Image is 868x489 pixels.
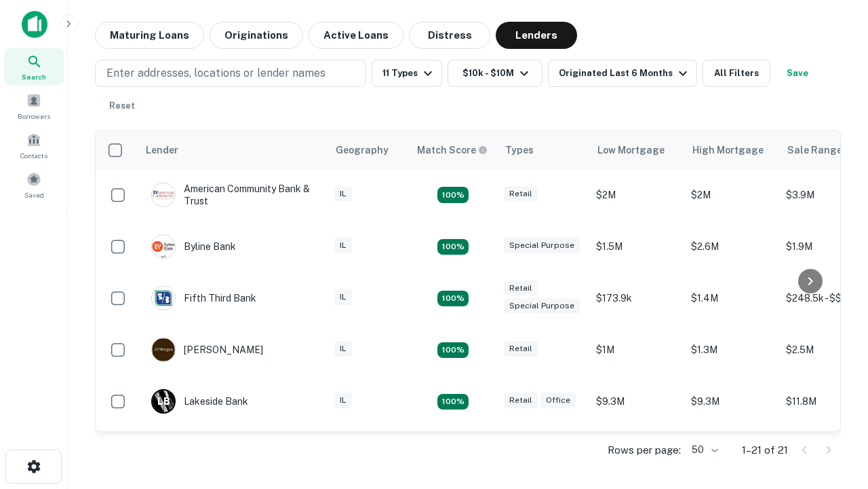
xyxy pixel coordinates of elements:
a: Contacts [4,127,64,164]
div: Retail [504,280,538,296]
p: L B [157,395,170,409]
button: 11 Types [372,60,442,87]
a: Saved [4,166,64,203]
div: [PERSON_NAME] [151,338,263,362]
div: Capitalize uses an advanced AI algorithm to match your search with the best lender. The match sco... [417,143,488,158]
span: Contacts [20,150,47,161]
button: Originated Last 6 Months [548,60,697,87]
th: Types [497,131,589,169]
td: $173.9k [589,272,684,324]
td: $2.7M [589,427,684,479]
div: Originated Last 6 Months [559,65,691,81]
p: Enter addresses, locations or lender names [106,65,325,81]
th: Low Mortgage [589,131,684,169]
button: Maturing Loans [95,22,204,49]
button: $10k - $10M [448,60,542,87]
button: Active Loans [309,22,403,49]
th: Geography [328,131,409,169]
img: picture [152,338,175,361]
div: Retail [504,393,538,408]
h6: Match Score [417,143,485,158]
p: 1–21 of 21 [742,442,788,458]
td: $1.4M [684,272,779,324]
span: Borrowers [18,111,50,122]
span: Search [22,71,46,82]
button: Reset [100,92,144,120]
td: $9.3M [684,376,779,427]
div: Matching Properties: 3, hasApolloMatch: undefined [437,239,469,255]
button: Originations [210,22,303,49]
div: Types [505,142,534,158]
button: Save your search to get updates of matches that match your search criteria. [776,60,819,87]
button: All Filters [703,60,770,87]
div: High Mortgage [692,142,764,158]
div: 50 [686,440,720,460]
div: Matching Properties: 2, hasApolloMatch: undefined [437,291,469,307]
div: Matching Properties: 2, hasApolloMatch: undefined [437,342,469,359]
div: Special Purpose [504,238,580,253]
div: IL [334,341,352,357]
a: Borrowers [4,88,64,124]
button: Enter addresses, locations or lender names [95,60,366,87]
th: Capitalize uses an advanced AI algorithm to match your search with the best lender. The match sco... [409,131,497,169]
td: $2.6M [684,221,779,272]
div: Lakeside Bank [151,389,248,414]
div: Low Mortgage [597,142,665,158]
div: IL [334,238,352,253]
img: capitalize-icon.png [22,11,47,38]
div: IL [334,186,352,202]
div: Office [540,393,576,408]
td: $2M [684,169,779,221]
span: Saved [24,189,44,200]
th: High Mortgage [684,131,779,169]
td: $1M [589,324,684,376]
th: Lender [138,131,328,169]
div: Geography [336,142,389,158]
div: Fifth Third Bank [151,286,256,310]
div: Byline Bank [151,234,236,259]
div: Sale Range [787,142,842,158]
td: $1.3M [684,324,779,376]
div: Special Purpose [504,298,580,314]
button: Distress [409,22,490,49]
div: IL [334,393,352,408]
div: Lender [146,142,178,158]
button: Lenders [496,22,577,49]
a: Search [4,48,64,85]
div: American Community Bank & Trust [151,183,314,207]
td: $9.3M [589,376,684,427]
td: $7M [684,427,779,479]
div: Retail [504,186,538,202]
img: picture [152,287,175,310]
div: Matching Properties: 2, hasApolloMatch: undefined [437,187,469,203]
td: $1.5M [589,221,684,272]
p: Rows per page: [608,442,681,458]
img: picture [152,183,175,206]
td: $2M [589,169,684,221]
iframe: Chat Widget [800,337,868,402]
div: IL [334,289,352,305]
img: picture [152,235,175,258]
div: Matching Properties: 3, hasApolloMatch: undefined [437,394,469,410]
div: Retail [504,341,538,357]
